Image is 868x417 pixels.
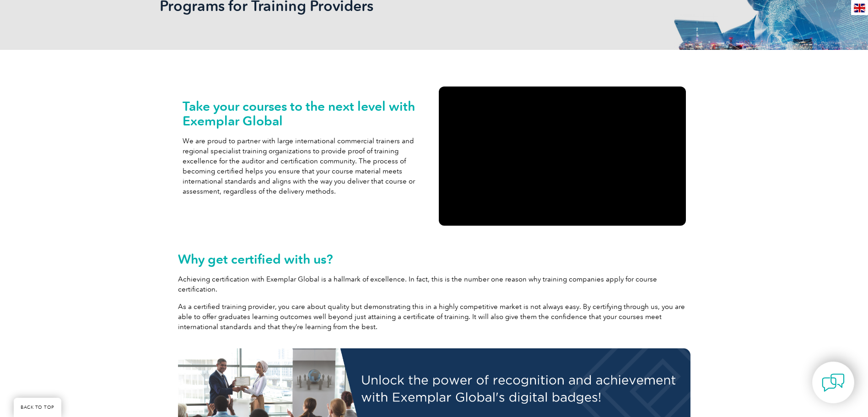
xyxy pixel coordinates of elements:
h2: Why get certified with us? [178,252,690,266]
p: Achieving certification with Exemplar Global is a hallmark of excellence. In fact, this is the nu... [178,274,690,294]
img: contact-chat.png [822,371,845,394]
p: As a certified training provider, you care about quality but demonstrating this in a highly compe... [178,302,690,332]
img: en [854,4,865,12]
p: We are proud to partner with large international commercial trainers and regional specialist trai... [183,136,430,196]
h2: Take your courses to the next level with Exemplar Global [183,99,430,128]
iframe: Exemplar Global's TPECS and RTP Programs [439,87,686,226]
a: BACK TO TOP [14,398,61,417]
